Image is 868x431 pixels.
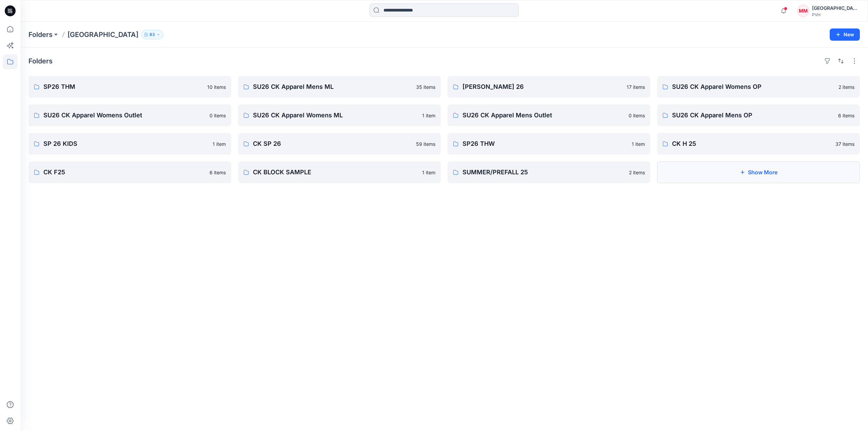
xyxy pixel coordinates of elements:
p: 6 items [210,169,226,176]
p: 2 items [839,83,854,91]
a: CK SP 2659 items [238,133,441,155]
p: [GEOGRAPHIC_DATA] [67,30,138,39]
a: Folders [28,30,53,39]
a: CK H 2537 items [657,133,860,155]
p: 59 items [416,140,435,148]
a: SU26 CK Apparel Mens Outlet0 items [448,104,650,126]
p: SU26 CK Apparel Mens OP [672,111,834,120]
a: SP26 THW1 item [448,133,650,155]
p: 1 item [422,169,435,176]
button: Show More [657,161,860,183]
a: SU26 CK Apparel Mens ML35 items [238,76,441,98]
p: 17 items [627,83,645,91]
p: CK SP 26 [253,139,412,149]
a: SP 26 KIDS1 item [28,133,231,155]
a: SU26 CK Apparel Mens OP6 items [657,104,860,126]
p: 37 items [835,140,854,148]
a: SU26 CK Apparel Womens Outlet0 items [28,104,231,126]
p: SU26 CK Apparel Womens ML [253,111,418,120]
p: SUMMER/PREFALL 25 [462,168,625,177]
div: PVH [812,12,860,17]
button: 83 [141,30,163,39]
p: 83 [150,31,155,38]
p: SU26 CK Apparel Womens OP [672,82,834,92]
a: CK BLOCK SAMPLE1 item [238,161,441,183]
a: SUMMER/PREFALL 252 items [448,161,650,183]
a: SP26 THM10 items [28,76,231,98]
p: SU26 CK Apparel Womens Outlet [43,111,205,120]
div: MM [797,5,809,17]
p: SU26 CK Apparel Mens Outlet [462,111,625,120]
p: 1 item [213,140,226,148]
p: SU26 CK Apparel Mens ML [253,82,412,92]
p: 1 item [422,112,435,119]
p: CK H 25 [672,139,831,149]
p: 1 item [632,140,645,148]
a: SU26 CK Apparel Womens ML1 item [238,104,441,126]
a: [PERSON_NAME] 2617 items [448,76,650,98]
p: 2 items [629,169,645,176]
p: [PERSON_NAME] 26 [462,82,623,92]
p: 35 items [416,83,435,91]
p: CK BLOCK SAMPLE [253,168,418,177]
p: SP26 THW [462,139,628,149]
p: 0 items [210,112,226,119]
div: [GEOGRAPHIC_DATA][PERSON_NAME][GEOGRAPHIC_DATA] [812,4,860,12]
p: 10 items [207,83,226,91]
p: 0 items [629,112,645,119]
a: SU26 CK Apparel Womens OP2 items [657,76,860,98]
p: SP26 THM [43,82,203,92]
h4: Folders [28,57,53,65]
p: SP 26 KIDS [43,139,209,149]
button: New [830,28,860,41]
p: CK F25 [43,168,205,177]
a: CK F256 items [28,161,231,183]
p: 6 items [838,112,854,119]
